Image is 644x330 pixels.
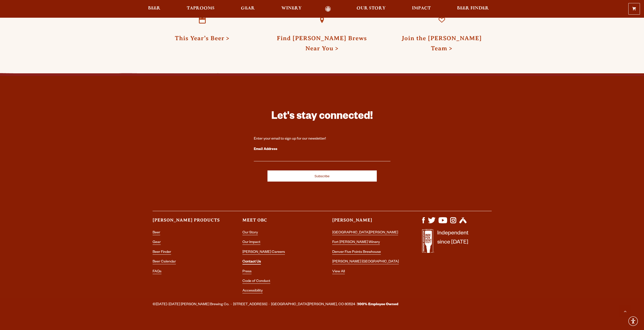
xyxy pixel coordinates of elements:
a: Visit us on Facebook [422,221,425,225]
a: Our Story [353,6,389,12]
a: Odell Home [319,6,338,12]
a: Taprooms [183,6,218,12]
span: Beer [148,6,160,10]
a: Fort [PERSON_NAME] Winery [332,240,380,245]
a: Scroll to top [619,305,631,317]
a: Code of Conduct [242,279,270,284]
a: Our Story [242,231,258,235]
p: Independent since [DATE] [437,229,468,256]
h3: [PERSON_NAME] [332,217,402,228]
span: Winery [281,6,302,10]
a: Gear [238,6,258,12]
a: This Year’s Beer [175,35,230,41]
a: Our Impact [242,240,260,245]
span: Taprooms [187,6,215,10]
span: ©[DATE]-[DATE] [PERSON_NAME] Brewing Co. · [STREET_ADDRESS] · [GEOGRAPHIC_DATA][PERSON_NAME], CO ... [153,301,398,308]
a: FAQs [153,270,161,274]
a: Beer Calendar [153,260,176,264]
strong: 100% Employee Owned [358,303,398,307]
a: [GEOGRAPHIC_DATA][PERSON_NAME] [332,231,398,235]
span: Beer Finder [457,6,489,10]
a: View All [332,270,345,274]
a: Beer [153,231,160,235]
input: Subscribe [267,170,377,182]
a: This Year’s Beer [191,9,214,32]
a: [PERSON_NAME] [GEOGRAPHIC_DATA] [332,260,399,264]
h3: Meet OBC [242,217,312,228]
a: Beer [145,6,164,12]
a: Gear [153,240,161,245]
a: Press [242,270,252,274]
a: Beer Finder [454,6,492,12]
a: Winery [278,6,305,12]
a: Visit us on Instagram [450,221,456,225]
a: Find [PERSON_NAME] BrewsNear You [277,35,367,52]
a: [PERSON_NAME] Careers [242,250,285,255]
h3: Let's stay connected! [254,110,390,125]
div: Enter your email to sign up for our newsletter! [254,137,390,142]
a: Beer Finder [153,250,171,255]
a: Contact Us [242,260,261,265]
a: Visit us on Untappd [459,221,467,225]
a: Visit us on X (formerly Twitter) [428,221,435,225]
a: Visit us on YouTube [439,221,447,225]
span: Impact [412,6,431,10]
label: Email Address [254,146,390,153]
span: Gear [241,6,255,10]
div: Accessibility Menu [628,316,639,327]
a: Denver Five Points Brewhouse [332,250,381,255]
h3: [PERSON_NAME] Products [153,217,222,228]
a: Impact [409,6,434,12]
a: Join the Odell Team [430,9,453,32]
a: Join the [PERSON_NAME] Team [402,35,482,52]
a: Accessibility [242,289,263,293]
a: Find Odell Brews Near You [310,9,334,32]
span: Our Story [357,6,386,10]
